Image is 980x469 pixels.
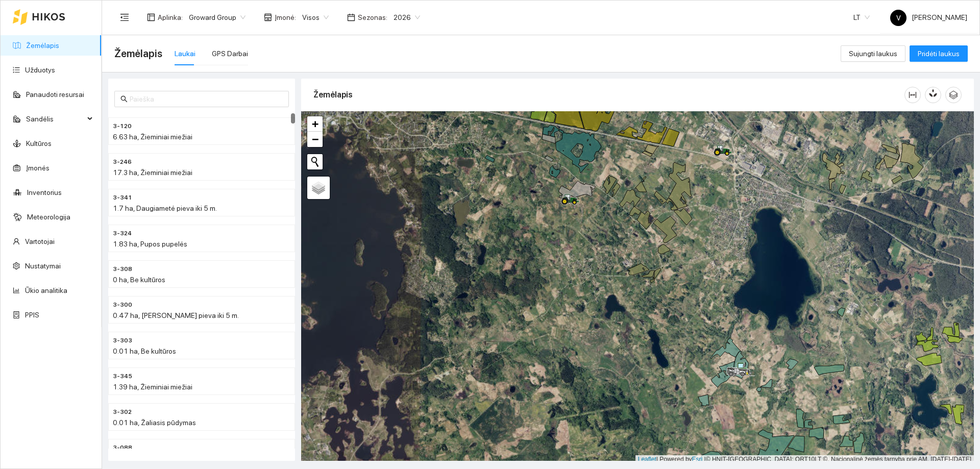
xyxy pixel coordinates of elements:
a: Kultūros [26,139,52,147]
span: Sandėlis [26,109,84,129]
span: 3-308 [113,264,132,274]
input: Paieška [130,93,283,105]
a: Vartotojai [25,237,55,245]
span: 2026 [394,10,420,25]
span: 3-088 [113,443,132,453]
span: 3-302 [113,407,132,417]
a: Žemėlapis [26,41,59,50]
a: PPIS [25,311,39,319]
a: Nustatymai [25,262,61,270]
a: Ūkio analitika [25,286,67,294]
div: GPS Darbai [212,48,248,59]
span: 3-120 [113,121,132,131]
button: column-width [904,87,921,103]
button: Sujungti laukus [841,45,905,62]
span: V [896,10,901,26]
a: Leaflet [638,456,656,463]
span: Aplinka : [158,12,183,23]
span: 0 ha, Be kultūros [113,276,165,284]
span: Visos [302,10,329,25]
button: menu-fold [114,7,135,28]
button: Initiate a new search [307,154,323,169]
a: Layers [307,177,330,199]
span: 0.47 ha, [PERSON_NAME] pieva iki 5 m. [113,311,239,319]
a: Inventorius [27,188,62,196]
span: 6.63 ha, Žieminiai miežiai [113,133,192,141]
span: Sezonas : [358,12,387,23]
span: − [312,133,318,145]
span: 3-303 [113,336,132,345]
span: | [704,456,706,463]
span: + [312,117,318,130]
span: 3-341 [113,193,132,203]
a: Įmonės [26,164,50,172]
button: Pridėti laukus [910,45,968,62]
span: 3-300 [113,300,132,310]
span: 1.7 ha, Daugiametė pieva iki 5 m. [113,204,217,212]
a: Panaudoti resursai [26,90,84,98]
span: LT [853,10,870,25]
span: search [120,95,128,103]
a: Užduotys [25,66,55,74]
span: 3-345 [113,372,132,381]
span: 0.01 ha, Žaliasis pūdymas [113,418,196,427]
span: Groward Group [189,10,246,25]
span: layout [147,13,155,21]
span: shop [264,13,272,21]
div: Laukai [175,48,195,59]
a: Pridėti laukus [910,50,968,58]
a: Zoom out [307,132,323,147]
span: 0.01 ha, Be kultūros [113,347,176,355]
span: Pridėti laukus [918,48,960,59]
a: Sujungti laukus [841,50,905,58]
span: calendar [347,13,355,21]
span: [PERSON_NAME] [890,13,967,21]
a: Meteorologija [27,213,70,221]
span: 17.3 ha, Žieminiai miežiai [113,168,192,177]
span: 3-324 [113,229,132,238]
a: Zoom in [307,116,323,132]
a: Esri [692,456,703,463]
span: Įmonė : [275,12,296,23]
span: Žemėlapis [114,45,162,62]
span: menu-fold [120,13,129,22]
div: Žemėlapis [313,80,904,109]
span: 1.39 ha, Žieminiai miežiai [113,383,192,391]
span: 1.83 ha, Pupos pupelės [113,240,187,248]
div: | Powered by © HNIT-[GEOGRAPHIC_DATA]; ORT10LT ©, Nacionalinė žemės tarnyba prie AM, [DATE]-[DATE] [635,455,974,464]
span: Sujungti laukus [849,48,897,59]
span: column-width [905,91,920,99]
span: 3-246 [113,157,132,167]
